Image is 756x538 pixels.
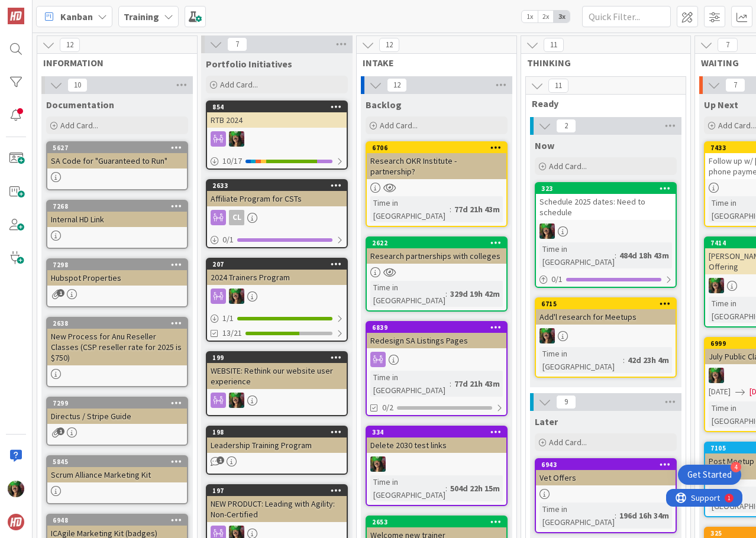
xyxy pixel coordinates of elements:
div: 198Leadership Training Program [207,427,347,453]
div: Research partnerships with colleges [367,248,506,264]
span: 1 [57,427,64,435]
a: 323Schedule 2025 dates: Need to scheduleSLTime in [GEOGRAPHIC_DATA]:484d 18h 43m0/1 [535,182,677,288]
span: 1 [57,289,64,297]
span: 7 [227,37,247,51]
div: Time in [GEOGRAPHIC_DATA] [370,475,445,501]
div: 2622 [372,239,506,247]
div: Time in [GEOGRAPHIC_DATA] [539,242,615,268]
div: 2072024 Trainers Program [207,259,347,285]
span: : [615,249,616,262]
img: SL [229,131,244,147]
a: 2638New Process for Anu Reseller Classes (CSP reseller rate for 2025 is $750) [46,317,188,387]
span: 1 [217,456,224,464]
div: 2638 [47,318,187,329]
div: 7268Internal HD Link [47,201,187,227]
span: 10 [67,78,88,92]
span: Backlog [366,99,402,111]
div: Time in [GEOGRAPHIC_DATA] [370,371,450,397]
b: Training [124,11,159,22]
div: Hubspot Properties [47,270,187,286]
span: 12 [60,38,80,52]
div: 2633 [212,182,347,190]
div: Redesign SA Listings Pages [367,333,506,348]
div: 5627SA Code for "Guaranteed to Run" [47,142,187,168]
span: Add Card... [60,120,98,131]
div: New Process for Anu Reseller Classes (CSP reseller rate for 2025 is $750) [47,329,187,365]
div: Directus / Stripe Guide [47,409,187,424]
div: 196d 16h 34m [616,509,672,522]
div: 1/1 [207,311,347,326]
span: Support [25,2,54,16]
div: Time in [GEOGRAPHIC_DATA] [539,347,623,373]
div: WEBSITE: Rethink our website user experience [207,363,347,389]
div: 5845Scrum Alliance Marketing Kit [47,456,187,482]
div: CL [229,210,244,225]
div: 0/1 [207,232,347,247]
span: 2x [538,11,554,22]
span: Add Card... [380,120,418,131]
div: 854 [207,102,347,112]
span: 11 [544,38,564,52]
span: : [450,203,451,216]
div: 199WEBSITE: Rethink our website user experience [207,352,347,389]
img: SL [709,278,724,293]
div: 323 [536,183,676,194]
span: 0 / 1 [222,234,234,246]
div: 199 [207,352,347,363]
div: CL [207,210,347,225]
div: 2653 [372,518,506,526]
img: SL [229,289,244,304]
span: 10 / 17 [222,155,242,167]
a: 199WEBSITE: Rethink our website user experienceSL [206,351,348,416]
div: 6948 [47,515,187,526]
span: Later [535,416,558,427]
span: 3x [554,11,570,22]
div: 7298 [53,261,187,269]
span: Documentation [46,99,114,111]
a: 6943Vet OffersTime in [GEOGRAPHIC_DATA]:196d 16h 34m [535,458,677,533]
span: Now [535,140,554,151]
span: Kanban [60,9,93,24]
div: Research OKR Institute - partnership? [367,153,506,179]
a: 5845Scrum Alliance Marketing Kit [46,455,188,504]
div: 7299 [47,398,187,409]
a: 2622Research partnerships with collegesTime in [GEOGRAPHIC_DATA]:329d 19h 42m [366,236,508,312]
div: 6948 [53,516,187,524]
div: 197 [212,487,347,495]
div: Scrum Alliance Marketing Kit [47,467,187,482]
input: Quick Filter... [582,6,671,27]
img: avatar [8,514,24,530]
a: 6715Add'l research for MeetupsSLTime in [GEOGRAPHIC_DATA]:42d 23h 4m [535,297,677,378]
div: Leadership Training Program [207,437,347,453]
div: 207 [212,260,347,268]
span: : [450,377,451,390]
div: Add'l research for Meetups [536,309,676,325]
span: 2 [556,119,576,133]
div: 329d 19h 42m [447,287,503,300]
a: 2633Affiliate Program for CSTsCL0/1 [206,179,348,248]
div: 6706 [367,142,506,153]
div: 7268 [47,201,187,212]
div: 197 [207,485,347,496]
div: 198 [212,428,347,436]
div: 4 [731,462,741,472]
div: Time in [GEOGRAPHIC_DATA] [370,281,445,307]
div: Schedule 2025 dates: Need to schedule [536,194,676,220]
div: 0/1 [536,272,676,287]
a: 334Delete 2030 test linksSLTime in [GEOGRAPHIC_DATA]:504d 22h 15m [366,426,508,506]
div: 323 [541,184,676,193]
div: 6839 [367,322,506,333]
span: THINKING [527,57,676,69]
img: SL [709,368,724,383]
span: 1 / 1 [222,312,234,325]
div: SL [207,289,347,304]
div: 77d 21h 43m [451,203,503,216]
div: 5845 [53,458,187,466]
div: 2633 [207,180,347,191]
div: Open Get Started checklist, remaining modules: 4 [678,465,741,485]
div: Time in [GEOGRAPHIC_DATA] [370,196,450,222]
span: 13/21 [222,327,242,339]
span: 12 [387,78,407,92]
span: [DATE] [709,385,731,398]
div: Time in [GEOGRAPHIC_DATA] [539,503,615,529]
